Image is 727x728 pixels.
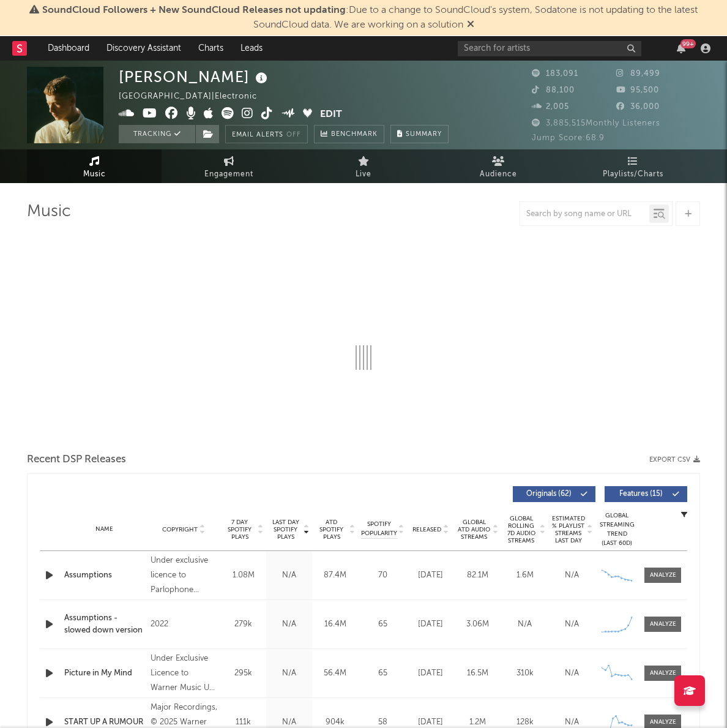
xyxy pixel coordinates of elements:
[64,569,144,582] a: Assumptions
[151,554,217,598] div: Under exclusive licence to Parlophone Records Limited, ℗ 2021 Viewfinder Recordings Limited, © 20...
[361,520,397,538] span: Spotify Popularity
[361,667,404,680] div: 65
[457,519,491,541] span: Global ATD Audio Streams
[616,70,660,78] span: 89,499
[480,167,517,182] span: Audience
[457,569,498,582] div: 82.1M
[616,86,659,94] span: 95,500
[504,569,545,582] div: 1.6M
[532,86,575,94] span: 88,100
[521,490,577,498] span: Originals ( 62 )
[119,89,271,104] div: [GEOGRAPHIC_DATA] | Electronic
[27,452,126,467] span: Recent DSP Releases
[457,618,498,631] div: 3.06M
[551,667,592,680] div: N/A
[677,43,685,53] button: 99+
[151,651,217,696] div: Under Exclusive Licence to Warner Music UK Limited, © 2022 PinkPantheress
[412,526,441,533] span: Released
[119,125,195,143] button: Tracking
[513,486,595,502] button: Originals(62)
[27,149,162,183] a: Music
[410,569,451,582] div: [DATE]
[269,569,309,582] div: N/A
[39,36,98,61] a: Dashboard
[331,127,378,142] span: Benchmark
[390,125,449,143] button: Summary
[64,612,144,636] a: Assumptions - slowed down version
[64,667,144,680] a: Picture in My Mind
[532,119,660,127] span: 3,885,515 Monthly Listeners
[605,486,687,502] button: Features(15)
[361,569,404,582] div: 70
[225,125,308,143] button: Email AlertsOff
[410,667,451,680] div: [DATE]
[504,667,545,680] div: 310k
[83,167,106,182] span: Music
[598,511,635,548] div: Global Streaming Trend (Last 60D)
[42,6,698,30] span: : Due to a change to SoundCloud's system, Sodatone is not updating to the latest SoundCloud data....
[162,149,296,183] a: Engagement
[356,167,371,182] span: Live
[64,525,144,534] div: Name
[119,67,270,87] div: [PERSON_NAME]
[223,618,263,631] div: 279k
[532,70,578,78] span: 183,091
[406,131,442,138] span: Summary
[532,134,605,142] span: Jump Score: 68.9
[315,569,355,582] div: 87.4M
[565,149,700,183] a: Playlists/Charts
[361,618,404,631] div: 65
[467,20,474,30] span: Dismiss
[431,149,565,183] a: Audience
[269,667,309,680] div: N/A
[286,132,301,138] em: Off
[551,618,592,631] div: N/A
[458,41,641,56] input: Search for artists
[603,167,663,182] span: Playlists/Charts
[269,519,302,541] span: Last Day Spotify Plays
[204,167,253,182] span: Engagement
[551,515,585,544] span: Estimated % Playlist Streams Last Day
[551,569,592,582] div: N/A
[315,667,355,680] div: 56.4M
[232,36,271,61] a: Leads
[613,490,669,498] span: Features ( 15 )
[616,103,660,111] span: 36,000
[151,617,217,632] div: 2022
[315,519,348,541] span: ATD Spotify Plays
[223,569,263,582] div: 1.08M
[504,515,538,544] span: Global Rolling 7D Audio Streams
[410,618,451,631] div: [DATE]
[162,526,198,533] span: Copyright
[315,618,355,631] div: 16.4M
[314,125,384,143] a: Benchmark
[320,107,342,122] button: Edit
[680,39,696,48] div: 99 +
[504,618,545,631] div: N/A
[269,618,309,631] div: N/A
[42,6,346,15] span: SoundCloud Followers + New SoundCloud Releases not updating
[296,149,431,183] a: Live
[457,667,498,680] div: 16.5M
[532,103,569,111] span: 2,005
[190,36,232,61] a: Charts
[98,36,190,61] a: Discovery Assistant
[223,519,256,541] span: 7 Day Spotify Plays
[223,667,263,680] div: 295k
[649,456,700,463] button: Export CSV
[520,209,649,219] input: Search by song name or URL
